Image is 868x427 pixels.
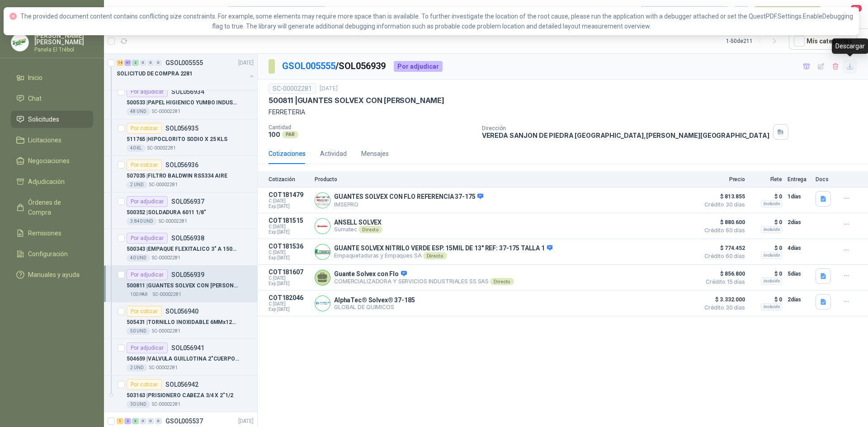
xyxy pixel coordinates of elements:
[127,254,150,262] div: 40 UND
[127,328,150,335] div: 50 UND
[127,160,162,170] div: Por cotizar
[127,218,157,225] div: 3.840 UND
[761,277,782,285] div: Incluido
[394,61,443,72] div: Por adjudicar
[132,60,139,66] div: 2
[700,176,745,183] p: Precio
[269,307,309,312] span: Exp: [DATE]
[149,364,178,371] p: SC-00002281
[11,69,93,86] a: Inicio
[127,181,147,188] div: 2 UND
[850,4,863,13] span: 16
[117,57,255,86] a: 14 41 2 0 0 0 GSOL005555[DATE] SOLICITUD DE COMPRA 2281
[165,308,198,314] p: SOL056940
[127,269,168,280] div: Por adjudicar
[11,225,93,242] a: Remisiones
[127,145,146,152] div: 40 KL
[11,152,93,169] a: Negociaciones
[104,119,257,156] a: Por cotizarSOL056935511765 |HIPOCLORITO SODIO X 25 KLS40 KLSC-00002281
[28,270,80,280] span: Manuales y ayuda
[127,364,147,371] div: 2 UND
[700,228,745,233] span: Crédito 60 días
[124,418,131,424] div: 2
[127,379,162,390] div: Por cotizar
[750,294,782,305] p: $ 0
[117,60,123,66] div: 14
[700,202,745,207] span: Crédito 30 días
[334,219,382,226] p: ANSELL SOLVEX
[28,177,65,187] span: Adjudicación
[334,226,382,233] p: Sumatec
[361,149,389,159] div: Mensajes
[28,228,61,238] span: Remisiones
[9,13,17,20] span: close-circle
[127,233,168,244] div: Por adjudicar
[750,217,782,228] p: $ 0
[34,33,93,45] p: [PERSON_NAME] [PERSON_NAME]
[269,198,309,204] span: C: [DATE]
[11,194,93,221] a: Órdenes de Compra
[269,107,857,117] p: FERRETERIA
[269,268,309,276] p: COT181607
[127,99,239,107] p: 500533 | PAPEL HIGIENICO YUMBO INDUSTRIAL
[127,86,168,97] div: Por adjudicar
[334,304,415,310] p: GLOBAL DE QUIMICOS
[11,90,93,107] a: Chat
[104,156,257,192] a: Por cotizarSOL056936507035 |FILTRO BALDWIN RS5334 AIRE2 UNDSC-00002281
[700,217,745,228] span: $ 880.600
[359,226,382,233] div: Directo
[155,60,162,66] div: 0
[334,278,514,285] p: COMERCIALIZADORA Y SERVICIOS INDUSTRIALES SS SAS
[334,193,483,201] p: GUANTES SOLVEX CON FLO REFERENCIA 37-175
[282,59,387,73] p: / SOL056939
[127,135,227,144] p: 511765 | HIPOCLORITO SODIO X 25 KLS
[34,47,93,52] p: Panela El Trébol
[11,173,93,190] a: Adjudicación
[127,318,239,327] p: 505431 | TORNILLO INOXIDABLE 6MMx12MM BCC
[320,84,338,93] p: [DATE]
[165,125,198,131] p: SOL056935
[124,60,131,66] div: 41
[269,243,309,250] p: COT181536
[132,418,139,424] div: 3
[153,291,181,298] p: SC-00002281
[11,266,93,283] a: Manuales y ayuda
[152,328,180,335] p: SC-00002281
[104,83,257,119] a: Por adjudicarSOL056934500533 |PAPEL HIGIENICO YUMBO INDUSTRIAL48 UNDSC-00002281
[147,60,154,66] div: 0
[700,279,745,285] span: Crédito 15 días
[117,418,123,424] div: 1
[127,391,233,400] p: 503163 | PRISIONERO CABEZA 3/4 X 2"1/2
[20,13,853,30] span: The provided document content contains conflicting size constraints. For example, some elements m...
[127,306,162,317] div: Por cotizar
[127,245,239,253] p: 500343 | EMPAQUE FLEXITALICO 3" A 150PSI
[127,401,150,408] div: 30 UND
[149,181,178,188] p: SC-00002281
[269,294,309,301] p: COT182046
[269,224,309,230] span: C: [DATE]
[490,278,514,285] div: Directo
[269,83,316,94] div: SC-00002281
[482,131,769,139] p: VEREDA SANJON DE PIEDRA [GEOGRAPHIC_DATA] , [PERSON_NAME][GEOGRAPHIC_DATA]
[482,125,769,131] p: Dirección
[315,244,330,259] img: Company Logo
[334,201,483,208] p: IMSEPRO
[104,192,257,229] a: Por adjudicarSOL056937500352 |SOLDADURA 6011 1/8"3.840 UNDSC-00002281
[761,200,782,207] div: Incluido
[789,33,857,50] button: Mís categorías
[127,355,239,363] p: 504659 | VALVULA GUILLOTINA 2"CUERPO A 150 PSI CUERPO INOX/CUCHILLA INOX ACTUADOR/VOLANTE
[750,243,782,253] p: $ 0
[28,197,85,217] span: Órdenes de Compra
[816,176,834,183] p: Docs
[104,302,257,339] a: Por cotizarSOL056940505431 |TORNILLO INOXIDABLE 6MMx12MM BCC50 UNDSC-00002281
[269,149,306,159] div: Cotizaciones
[28,94,42,103] span: Chat
[269,255,309,261] span: Exp: [DATE]
[269,276,309,281] span: C: [DATE]
[269,131,280,138] p: 100
[171,272,204,278] p: SOL056939
[127,208,206,217] p: 500352 | SOLDADURA 6011 1/8"
[269,281,309,286] span: Exp: [DATE]
[788,294,810,305] p: 2 días
[117,70,193,78] p: SOLICITUD DE COMPRA 2281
